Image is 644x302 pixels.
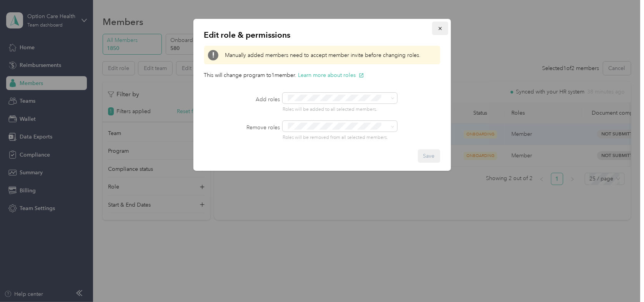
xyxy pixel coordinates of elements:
label: Add roles [204,95,280,103]
p: Edit role & permissions [204,30,440,40]
button: Learn more about roles [298,71,364,79]
p: Roles will be removed from all selected members. [283,134,420,141]
p: Roles will be added to all selected members. [283,106,420,113]
p: This will change program to 1 member . [204,71,440,79]
span: Manually added members need to accept member invite before changing roles. [225,51,421,59]
iframe: Everlance-gr Chat Button Frame [601,259,644,302]
label: Remove roles [204,123,280,132]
